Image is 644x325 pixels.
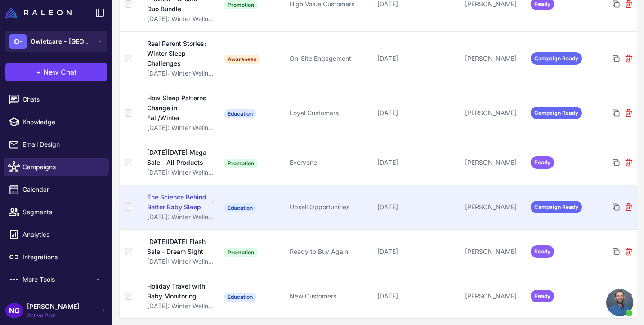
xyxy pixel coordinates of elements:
div: [DATE] [377,158,458,167]
span: More Tools [22,275,94,284]
span: Analytics [22,230,102,239]
div: [DATE]: Winter Wellness & Holiday Revenue Strategy [147,301,215,311]
span: Owletcare - [GEOGRAPHIC_DATA] [31,36,94,46]
button: +New Chat [5,63,107,81]
span: New Chat [43,67,76,77]
span: Campaigns [22,162,102,172]
div: [DATE][DATE] Flash Sale - Dream Sight [147,237,210,257]
span: Campaign Ready [531,201,582,213]
div: Everyone [290,158,370,167]
a: Knowledge [4,113,109,131]
a: Analytics [4,225,109,244]
div: [PERSON_NAME] [465,247,523,257]
div: [DATE] [377,202,458,212]
div: [PERSON_NAME] [465,54,523,63]
span: Education [224,109,256,118]
span: [PERSON_NAME] [27,302,79,311]
span: Awareness [224,55,260,64]
span: Campaign Ready [531,107,582,119]
span: + [36,67,41,77]
div: [DATE]: Winter Wellness & Holiday Revenue Strategy [147,123,215,133]
div: [DATE][DATE] Mega Sale - All Products [147,148,210,167]
span: Knowledge [22,117,102,127]
div: [DATE]: Winter Wellness & Holiday Revenue Strategy [147,257,215,266]
button: O-Owletcare - [GEOGRAPHIC_DATA] [5,31,107,52]
div: [DATE]: Winter Wellness & Holiday Revenue Strategy [147,167,215,177]
div: How Sleep Patterns Change in Fall/Winter [147,93,210,123]
span: Promotion [224,0,258,9]
img: Raleon Logo [5,7,72,18]
div: Holiday Travel with Baby Monitoring [147,281,209,301]
div: O- [9,34,27,49]
div: On-Site Engagement [290,54,370,63]
span: Integrations [22,252,102,262]
div: [DATE] [377,108,458,118]
div: The Science Behind Better Baby Sleep [147,192,210,212]
div: [DATE] [377,291,458,301]
a: Campaigns [4,158,109,176]
span: Active Plan [27,311,79,320]
div: [DATE] [377,54,458,63]
span: Chats [22,95,102,104]
div: Upsell Opportunities [290,202,370,212]
div: [PERSON_NAME] [465,202,523,212]
span: Promotion [224,159,258,168]
div: [DATE] [377,247,458,257]
span: Education [224,293,256,302]
div: [PERSON_NAME] [465,291,523,301]
a: Chats [4,90,109,109]
div: New Customers [290,291,370,301]
div: Open chat [606,289,633,316]
span: Segments [22,207,102,217]
div: NG [5,303,23,318]
div: Ready to Buy Again [290,247,370,257]
span: Education [224,203,256,212]
span: Calendar [22,185,102,194]
a: Segments [4,203,109,221]
div: [PERSON_NAME] [465,108,523,118]
a: Calendar [4,180,109,199]
span: Ready [531,245,554,258]
div: Loyal Customers [290,108,370,118]
div: [DATE]: Winter Wellness & Holiday Revenue Strategy [147,212,215,222]
span: Email Design [22,140,102,149]
span: Campaign Ready [531,52,582,65]
div: Real Parent Stories: Winter Sleep Challenges [147,39,210,68]
span: Ready [531,290,554,302]
a: Integrations [4,248,109,266]
div: [DATE]: Winter Wellness & Holiday Revenue Strategy [147,68,215,78]
a: Email Design [4,135,109,154]
div: [PERSON_NAME] [465,158,523,167]
span: Promotion [224,248,258,257]
span: Ready [531,156,554,169]
div: [DATE]: Winter Wellness & Holiday Revenue Strategy [147,14,215,24]
a: Raleon Logo [5,7,75,18]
